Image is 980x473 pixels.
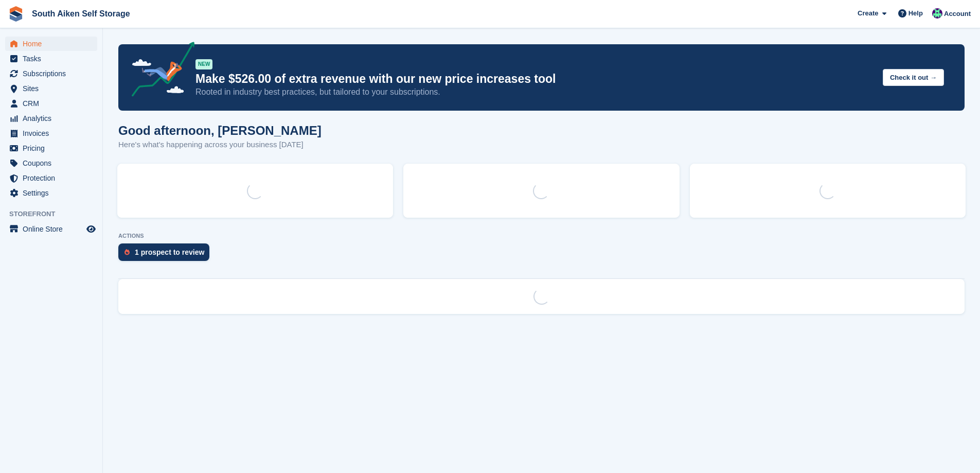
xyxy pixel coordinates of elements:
[858,8,878,19] span: Create
[932,8,942,19] img: Michelle Brown
[8,6,24,22] img: stora-icon-8386f47178a22dfd0bd8f6a31ec36ba5ce8667c1dd55bd0f319d3a0aa187defe.svg
[28,5,134,22] a: South Aiken Self Storage
[5,51,97,66] a: menu
[5,81,97,96] a: menu
[5,186,97,200] a: menu
[118,243,215,266] a: 1 prospect to review
[85,223,97,235] a: Preview store
[23,66,84,81] span: Subscriptions
[195,59,212,69] div: NEW
[5,222,97,236] a: menu
[118,124,322,137] h1: Good afternoon, [PERSON_NAME]
[23,37,84,51] span: Home
[5,156,97,170] a: menu
[5,37,97,51] a: menu
[5,111,97,126] a: menu
[124,249,130,255] img: prospect-51fa495bee0391a8d652442698ab0144808aea92771e9ea1ae160a38d050c398.svg
[5,171,97,185] a: menu
[23,96,84,111] span: CRM
[9,209,102,219] span: Storefront
[23,126,84,141] span: Invoices
[5,141,97,155] a: menu
[5,66,97,81] a: menu
[5,126,97,141] a: menu
[883,69,944,86] button: Check it out →
[118,139,322,151] p: Here's what's happening across your business [DATE]
[23,81,84,96] span: Sites
[23,111,84,126] span: Analytics
[23,171,84,185] span: Protection
[944,9,971,19] span: Account
[23,141,84,155] span: Pricing
[908,8,923,19] span: Help
[23,51,84,66] span: Tasks
[135,248,204,256] div: 1 prospect to review
[23,156,84,170] span: Coupons
[118,233,965,239] p: ACTIONS
[195,72,875,86] p: Make $526.00 of extra revenue with our new price increases tool
[123,42,195,100] img: price-adjustments-announcement-icon-8257ccfd72463d97f412b2fc003d46551f7dbcb40ab6d574587a9cd5c0d94...
[23,222,84,236] span: Online Store
[195,86,875,98] p: Rooted in industry best practices, but tailored to your subscriptions.
[23,186,84,200] span: Settings
[5,96,97,111] a: menu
